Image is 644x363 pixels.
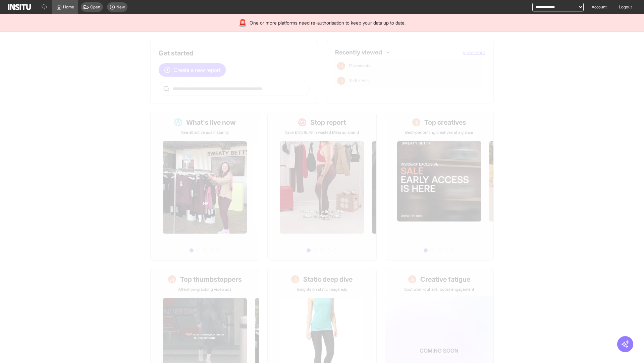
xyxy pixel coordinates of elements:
span: Open [90,4,100,10]
span: One or more platforms need re-authorisation to keep your data up to date. [250,19,406,26]
span: Home [63,4,74,10]
div: 🚨 [238,18,247,28]
img: Logo [8,4,31,10]
span: New [116,4,125,10]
